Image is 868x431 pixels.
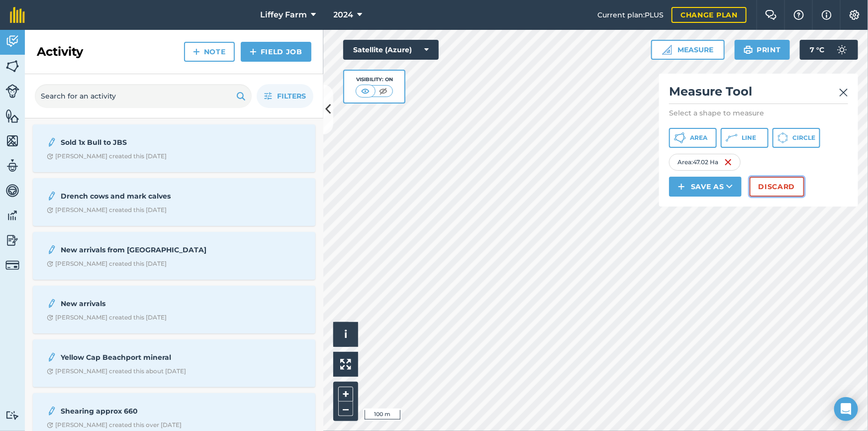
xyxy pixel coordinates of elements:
img: svg+xml;base64,PD94bWwgdmVyc2lvbj0iMS4wIiBlbmNvZGluZz0idXRmLTgiPz4KPCEtLSBHZW5lcmF0b3I6IEFkb2JlIE... [5,411,19,420]
img: svg+xml;base64,PHN2ZyB4bWxucz0iaHR0cDovL3d3dy53My5vcmcvMjAwMC9zdmciIHdpZHRoPSI1NiIgaGVpZ2h0PSI2MC... [5,133,19,148]
p: Select a shape to measure [669,108,848,118]
img: Clock with arrow pointing clockwise [47,207,53,214]
div: Open Intercom Messenger [834,397,858,421]
img: Clock with arrow pointing clockwise [47,315,53,321]
button: Filters [257,84,313,108]
div: [PERSON_NAME] created this [DATE] [47,260,167,268]
strong: New arrivals [61,298,218,309]
span: Area [690,134,707,142]
strong: Sold 1x Bull to JBS [61,137,218,148]
button: – [338,402,353,416]
img: Clock with arrow pointing clockwise [47,153,53,160]
img: Clock with arrow pointing clockwise [47,261,53,267]
a: Change plan [672,7,747,23]
img: svg+xml;base64,PHN2ZyB4bWxucz0iaHR0cDovL3d3dy53My5vcmcvMjAwMC9zdmciIHdpZHRoPSI1NiIgaGVpZ2h0PSI2MC... [5,59,19,74]
img: svg+xml;base64,PD94bWwgdmVyc2lvbj0iMS4wIiBlbmNvZGluZz0idXRmLTgiPz4KPCEtLSBHZW5lcmF0b3I6IEFkb2JlIE... [47,136,57,148]
a: Drench cows and mark calvesClock with arrow pointing clockwise[PERSON_NAME] created this [DATE] [39,184,309,220]
div: [PERSON_NAME] created this about [DATE] [47,367,186,375]
img: Clock with arrow pointing clockwise [47,422,53,429]
img: svg+xml;base64,PHN2ZyB4bWxucz0iaHR0cDovL3d3dy53My5vcmcvMjAwMC9zdmciIHdpZHRoPSIxOSIgaGVpZ2h0PSIyNC... [236,90,246,102]
img: svg+xml;base64,PHN2ZyB4bWxucz0iaHR0cDovL3d3dy53My5vcmcvMjAwMC9zdmciIHdpZHRoPSIxNCIgaGVpZ2h0PSIyNC... [193,46,200,58]
button: Area [669,128,717,148]
div: [PERSON_NAME] created this [DATE] [47,206,167,214]
img: svg+xml;base64,PHN2ZyB4bWxucz0iaHR0cDovL3d3dy53My5vcmcvMjAwMC9zdmciIHdpZHRoPSIxOSIgaGVpZ2h0PSIyNC... [744,44,753,56]
div: Visibility: On [356,76,393,84]
strong: Shearing approx 660 [61,406,218,417]
div: [PERSON_NAME] created this over [DATE] [47,421,182,429]
span: Filters [277,91,306,102]
img: svg+xml;base64,PD94bWwgdmVyc2lvbj0iMS4wIiBlbmNvZGluZz0idXRmLTgiPz4KPCEtLSBHZW5lcmF0b3I6IEFkb2JlIE... [5,84,19,98]
img: svg+xml;base64,PD94bWwgdmVyc2lvbj0iMS4wIiBlbmNvZGluZz0idXRmLTgiPz4KPCEtLSBHZW5lcmF0b3I6IEFkb2JlIE... [5,158,19,173]
img: Two speech bubbles overlapping with the left bubble in the forefront [765,10,777,20]
span: Line [742,134,756,142]
img: Ruler icon [662,45,672,55]
div: Area : 47.02 Ha [669,154,741,171]
img: svg+xml;base64,PD94bWwgdmVyc2lvbj0iMS4wIiBlbmNvZGluZz0idXRmLTgiPz4KPCEtLSBHZW5lcmF0b3I6IEFkb2JlIE... [832,40,852,60]
span: Current plan : PLUS [597,9,664,20]
img: A question mark icon [793,10,805,20]
button: Satellite (Azure) [343,40,439,60]
span: 7 ° C [810,40,824,60]
a: New arrivalsClock with arrow pointing clockwise[PERSON_NAME] created this [DATE] [39,292,309,327]
a: New arrivals from [GEOGRAPHIC_DATA]Clock with arrow pointing clockwise[PERSON_NAME] created this ... [39,238,309,274]
a: Field Job [241,42,311,62]
img: svg+xml;base64,PHN2ZyB4bWxucz0iaHR0cDovL3d3dy53My5vcmcvMjAwMC9zdmciIHdpZHRoPSI1MCIgaGVpZ2h0PSI0MC... [377,86,389,96]
img: svg+xml;base64,PHN2ZyB4bWxucz0iaHR0cDovL3d3dy53My5vcmcvMjAwMC9zdmciIHdpZHRoPSIxNiIgaGVpZ2h0PSIyNC... [724,156,732,168]
img: svg+xml;base64,PD94bWwgdmVyc2lvbj0iMS4wIiBlbmNvZGluZz0idXRmLTgiPz4KPCEtLSBHZW5lcmF0b3I6IEFkb2JlIE... [47,298,57,310]
button: 7 °C [800,40,858,60]
img: svg+xml;base64,PHN2ZyB4bWxucz0iaHR0cDovL3d3dy53My5vcmcvMjAwMC9zdmciIHdpZHRoPSI1NiIgaGVpZ2h0PSI2MC... [5,108,19,123]
div: [PERSON_NAME] created this [DATE] [47,152,167,160]
img: svg+xml;base64,PD94bWwgdmVyc2lvbj0iMS4wIiBlbmNvZGluZz0idXRmLTgiPz4KPCEtLSBHZW5lcmF0b3I6IEFkb2JlIE... [47,351,57,363]
img: svg+xml;base64,PD94bWwgdmVyc2lvbj0iMS4wIiBlbmNvZGluZz0idXRmLTgiPz4KPCEtLSBHZW5lcmF0b3I6IEFkb2JlIE... [5,183,19,198]
span: Circle [792,134,815,142]
img: svg+xml;base64,PHN2ZyB4bWxucz0iaHR0cDovL3d3dy53My5vcmcvMjAwMC9zdmciIHdpZHRoPSIyMiIgaGVpZ2h0PSIzMC... [839,87,848,99]
img: svg+xml;base64,PD94bWwgdmVyc2lvbj0iMS4wIiBlbmNvZGluZz0idXRmLTgiPz4KPCEtLSBHZW5lcmF0b3I6IEFkb2JlIE... [47,244,57,256]
span: 2024 [334,9,354,21]
button: Save as [669,177,742,197]
h2: Activity [37,44,83,60]
img: svg+xml;base64,PHN2ZyB4bWxucz0iaHR0cDovL3d3dy53My5vcmcvMjAwMC9zdmciIHdpZHRoPSIxNyIgaGVpZ2h0PSIxNy... [822,9,832,21]
img: svg+xml;base64,PHN2ZyB4bWxucz0iaHR0cDovL3d3dy53My5vcmcvMjAwMC9zdmciIHdpZHRoPSI1MCIgaGVpZ2h0PSI0MC... [359,86,372,96]
button: i [333,322,358,347]
button: Circle [772,128,820,148]
h2: Measure Tool [669,84,848,104]
img: fieldmargin Logo [10,7,25,23]
a: Sold 1x Bull to JBSClock with arrow pointing clockwise[PERSON_NAME] created this [DATE] [39,130,309,166]
a: Yellow Cap Beachport mineralClock with arrow pointing clockwise[PERSON_NAME] created this about [... [39,345,309,381]
img: Clock with arrow pointing clockwise [47,368,53,375]
img: svg+xml;base64,PD94bWwgdmVyc2lvbj0iMS4wIiBlbmNvZGluZz0idXRmLTgiPz4KPCEtLSBHZW5lcmF0b3I6IEFkb2JlIE... [5,258,19,272]
img: A cog icon [849,10,861,20]
button: Discard [750,177,804,197]
input: Search for an activity [35,84,252,108]
div: [PERSON_NAME] created this [DATE] [47,314,167,322]
img: svg+xml;base64,PD94bWwgdmVyc2lvbj0iMS4wIiBlbmNvZGluZz0idXRmLTgiPz4KPCEtLSBHZW5lcmF0b3I6IEFkb2JlIE... [5,233,19,248]
img: svg+xml;base64,PHN2ZyB4bWxucz0iaHR0cDovL3d3dy53My5vcmcvMjAwMC9zdmciIHdpZHRoPSIxNCIgaGVpZ2h0PSIyNC... [678,181,685,193]
img: svg+xml;base64,PHN2ZyB4bWxucz0iaHR0cDovL3d3dy53My5vcmcvMjAwMC9zdmciIHdpZHRoPSIxNCIgaGVpZ2h0PSIyNC... [250,46,257,58]
img: svg+xml;base64,PD94bWwgdmVyc2lvbj0iMS4wIiBlbmNvZGluZz0idXRmLTgiPz4KPCEtLSBHZW5lcmF0b3I6IEFkb2JlIE... [47,190,57,202]
span: Liffey Farm [261,9,307,21]
img: svg+xml;base64,PD94bWwgdmVyc2lvbj0iMS4wIiBlbmNvZGluZz0idXRmLTgiPz4KPCEtLSBHZW5lcmF0b3I6IEFkb2JlIE... [47,405,57,417]
strong: Drench cows and mark calves [61,191,218,202]
a: Note [184,42,235,62]
strong: Yellow Cap Beachport mineral [61,352,218,363]
img: svg+xml;base64,PD94bWwgdmVyc2lvbj0iMS4wIiBlbmNvZGluZz0idXRmLTgiPz4KPCEtLSBHZW5lcmF0b3I6IEFkb2JlIE... [5,34,19,49]
button: Print [735,40,790,60]
img: svg+xml;base64,PD94bWwgdmVyc2lvbj0iMS4wIiBlbmNvZGluZz0idXRmLTgiPz4KPCEtLSBHZW5lcmF0b3I6IEFkb2JlIE... [5,208,19,223]
span: i [344,328,347,340]
img: Four arrows, one pointing top left, one top right, one bottom right and the last bottom left [340,359,351,370]
button: + [338,387,353,402]
button: Measure [651,40,725,60]
strong: New arrivals from [GEOGRAPHIC_DATA] [61,244,218,255]
button: Line [721,128,769,148]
